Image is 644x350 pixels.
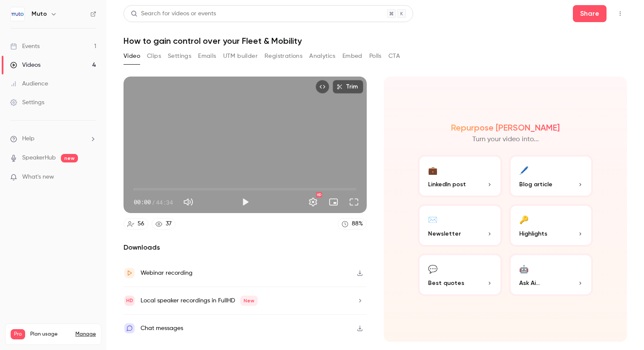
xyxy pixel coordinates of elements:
div: ✉️ [428,213,437,226]
span: Highlights [519,229,547,238]
div: 💬 [428,262,437,275]
div: 37 [166,219,172,228]
button: Play [237,193,254,211]
div: Audience [10,80,48,88]
button: Turn on miniplayer [325,193,342,211]
button: Mute [180,193,197,211]
div: Chat messages [141,323,183,333]
span: / [152,198,155,207]
a: 56 [124,218,148,230]
button: UTM builder [223,49,258,63]
button: Clips [147,49,161,63]
button: Embed video [316,80,329,94]
a: Manage [75,331,96,338]
button: Settings [168,49,191,63]
button: Share [573,5,607,22]
div: 🤖 [519,262,529,275]
span: New [240,296,258,306]
div: Webinar recording [141,268,193,278]
a: 88% [338,218,367,230]
button: Full screen [345,193,362,211]
button: ✉️Newsletter [418,204,502,247]
button: Settings [305,193,322,211]
div: HD [316,192,322,197]
div: 56 [138,219,144,228]
h2: Repurpose [PERSON_NAME] [451,122,560,133]
div: Videos [10,61,40,69]
button: 🔑Highlights [509,204,593,247]
span: Help [22,134,34,143]
li: help-dropdown-opener [10,134,96,143]
span: Ask Ai... [519,279,540,287]
button: 💬Best quotes [418,253,502,296]
a: 37 [152,218,175,230]
img: Muto [11,7,24,21]
button: 🖊️Blog article [509,155,593,197]
button: 💼LinkedIn post [418,155,502,197]
button: Embed [342,49,362,63]
h1: How to gain control over your Fleet & Mobility [124,36,627,46]
span: What's new [22,173,54,182]
button: CTA [388,49,400,63]
div: Settings [10,98,44,107]
span: Plan usage [30,331,70,338]
span: new [61,154,78,162]
span: Pro [11,329,25,339]
span: Blog article [519,180,552,189]
button: Emails [198,49,216,63]
div: Local speaker recordings in FullHD [141,296,258,306]
h6: Muto [32,10,47,18]
span: 44:34 [156,198,173,207]
button: 🤖Ask Ai... [509,253,593,296]
button: Trim [333,80,363,94]
button: Video [124,49,140,63]
div: 🖊️ [519,163,529,176]
p: Turn your video into... [472,134,539,145]
a: SpeakerHub [22,154,56,162]
div: 00:00 [134,198,173,207]
div: Search for videos or events [131,9,216,18]
div: Events [10,42,40,51]
button: Top Bar Actions [613,7,627,20]
span: Best quotes [428,279,464,287]
span: 00:00 [134,198,151,207]
button: Analytics [309,49,336,63]
div: 💼 [428,163,437,176]
iframe: Noticeable Trigger [86,174,96,181]
span: LinkedIn post [428,180,466,189]
span: Newsletter [428,229,461,238]
div: 🔑 [519,213,529,226]
h2: Downloads [124,242,367,253]
button: Registrations [264,49,302,63]
div: 88 % [352,219,363,228]
button: Polls [369,49,382,63]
